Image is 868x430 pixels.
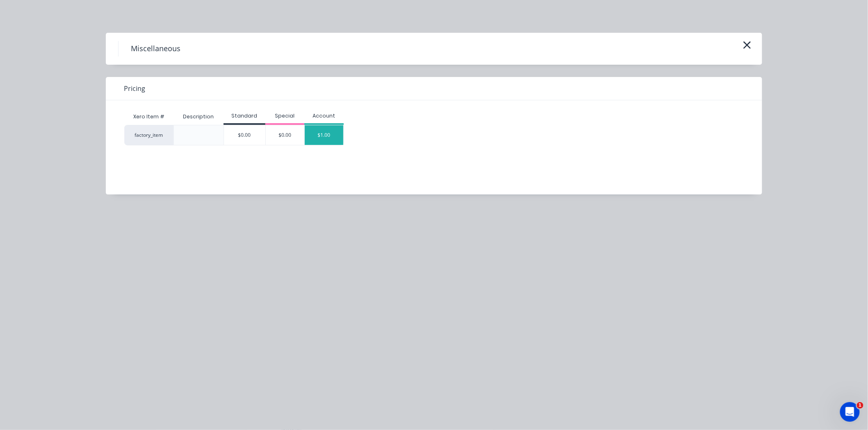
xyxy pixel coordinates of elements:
[266,125,305,145] div: $0.00
[118,41,193,57] h4: Miscellaneous
[124,125,174,145] div: factory_item
[305,125,343,145] div: $1.00
[840,402,860,422] iframe: Intercom live chat
[224,125,265,145] div: $0.00
[176,106,220,127] div: Description
[224,112,265,120] div: Standard
[124,84,145,93] span: Pricing
[265,112,305,120] div: Special
[124,109,174,125] div: Xero Item #
[857,402,863,409] span: 1
[304,112,344,120] div: Account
